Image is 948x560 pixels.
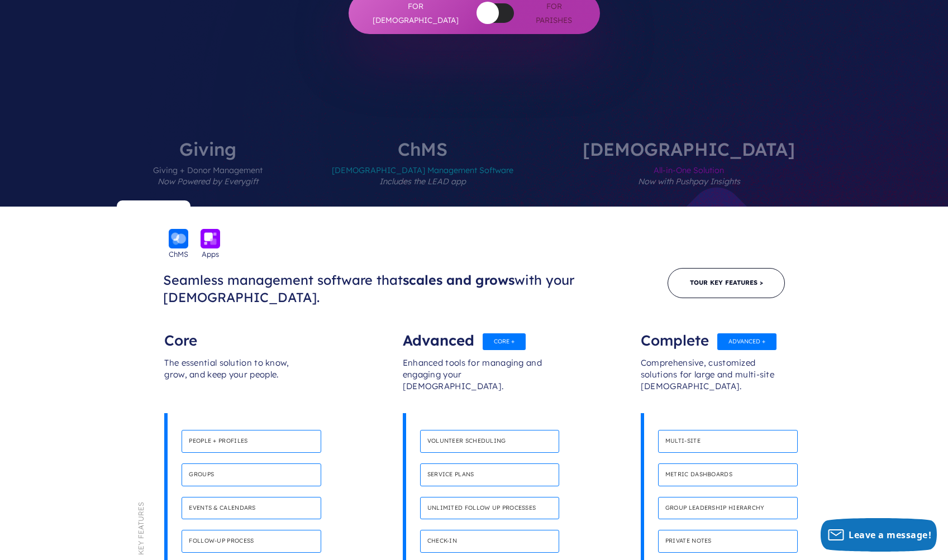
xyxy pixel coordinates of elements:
label: Giving [120,140,296,207]
button: Leave a message! [821,518,937,552]
div: Enhanced tools for managing and engaging your [DEMOGRAPHIC_DATA]. [403,346,546,413]
h4: Multi-site [658,430,798,453]
span: scales and grows [403,272,515,288]
label: ChMS [298,140,547,207]
span: Apps [202,248,219,260]
div: The essential solution to know, grow, and keep your people. [164,346,307,413]
h4: Service plans [420,463,560,486]
h4: Follow-up process [182,530,321,553]
em: Includes the LEAD app [379,176,466,186]
em: Now Powered by Everygift [158,176,258,186]
div: Core [164,324,307,346]
span: Leave a message! [849,529,931,541]
img: icon_chms-bckgrnd-600x600-1.png [169,229,188,248]
h4: Private notes [658,530,798,553]
h4: Volunteer scheduling [420,430,560,453]
div: Complete [641,324,784,346]
h4: Check-in [420,530,560,553]
h4: Metric dashboards [658,463,798,486]
a: Tour Key Features > [668,268,785,298]
label: [DEMOGRAPHIC_DATA] [549,140,828,207]
span: All-in-One Solution [583,158,795,207]
em: Now with Pushpay Insights [638,176,740,186]
h4: Group leadership hierarchy [658,497,798,520]
h4: People + Profiles [182,430,321,453]
h4: Groups [182,463,321,486]
h3: Seamless management software that with your [DEMOGRAPHIC_DATA]. [163,272,668,306]
h4: Unlimited follow up processes [420,497,560,520]
div: Comprehensive, customized solutions for large and multi-site [DEMOGRAPHIC_DATA]. [641,346,784,413]
span: [DEMOGRAPHIC_DATA] Management Software [332,158,513,207]
div: Advanced [403,324,546,346]
h4: Events & calendars [182,497,321,520]
span: ChMS [169,248,188,260]
span: Giving + Donor Management [153,158,263,207]
img: icon_apps-bckgrnd-600x600-1.png [201,229,220,248]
